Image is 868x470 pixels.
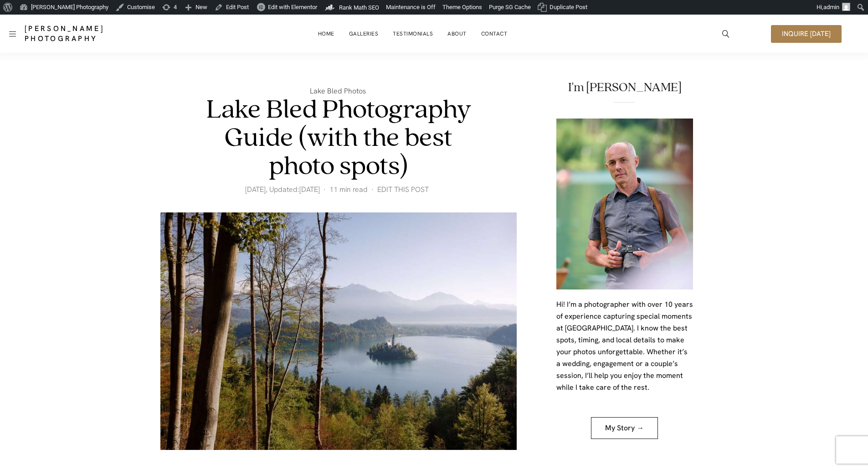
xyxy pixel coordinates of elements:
[318,25,334,43] a: Home
[268,4,317,10] span: Edit with Elementor
[556,81,693,94] h2: I'm [PERSON_NAME]
[823,4,839,10] span: admin
[329,185,374,194] span: 11 min read
[245,185,266,194] time: [DATE]
[782,31,831,37] span: Inquire [DATE]
[556,299,693,393] p: Hi! I’m a photographer with over 10 years of experience capturing special moments at [GEOGRAPHIC_...
[25,24,172,44] a: [PERSON_NAME] Photography
[310,86,368,96] a: Lake Bled Photos
[160,212,517,450] img: Lake Bled Photography Guide (with the best photo spots)
[393,25,433,43] a: Testimonials
[718,26,734,42] a: icon-magnifying-glass34
[197,96,480,181] h1: Lake Bled Photography Guide (with the best photo spots)
[447,25,467,43] a: About
[591,417,658,439] a: My Story →
[339,4,379,11] span: Rank Math SEO
[245,185,326,194] span: , Updated:
[771,25,842,43] a: Inquire [DATE]
[299,185,320,194] time: [DATE]
[349,25,379,43] a: Galleries
[377,185,429,194] a: EDIT THIS POST
[481,25,508,43] a: Contact
[605,424,644,432] span: My Story →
